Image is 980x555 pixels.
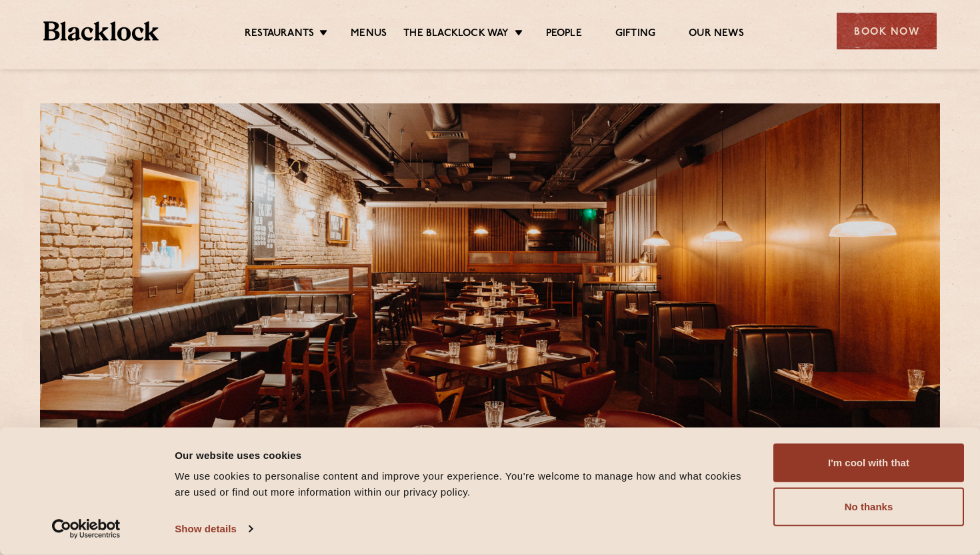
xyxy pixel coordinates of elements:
button: No thanks [773,488,964,526]
a: Our News [689,27,744,42]
div: We use cookies to personalise content and improve your experience. You're welcome to manage how a... [175,468,758,500]
div: Our website uses cookies [175,447,758,463]
a: Restaurants [245,27,314,42]
a: People [546,27,582,42]
img: BL_Textured_Logo-footer-cropped.svg [43,21,159,41]
a: Menus [351,27,387,42]
a: Usercentrics Cookiebot - opens in a new window [28,519,145,539]
div: Book Now [837,13,937,49]
button: I'm cool with that [773,444,964,482]
a: Gifting [615,27,655,42]
a: Show details [175,519,252,539]
a: The Blacklock Way [403,27,509,42]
